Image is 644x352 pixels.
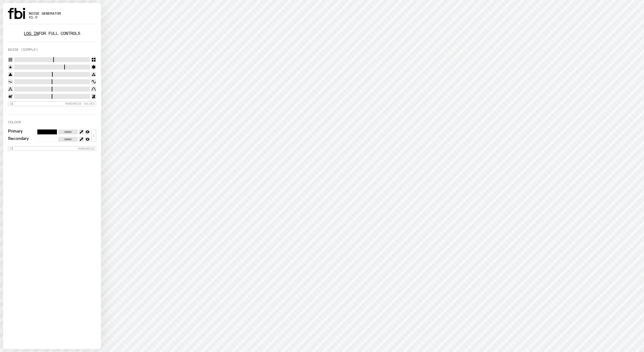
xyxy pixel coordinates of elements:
span: Noise Generator [29,12,61,15]
span: v1.0 [29,16,61,19]
label: Secondary [8,137,29,142]
label: Colour [8,121,21,124]
span: Randomise Values [65,102,95,105]
button: Randomise Values [8,101,96,106]
button: ↕ [91,129,96,142]
a: Log in [24,31,39,36]
label: Primary [8,129,23,134]
span: Randomise [78,147,95,150]
button: Randomise [8,146,96,151]
p: for full controls [8,32,96,36]
label: Noise (Simple) [8,48,38,51]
